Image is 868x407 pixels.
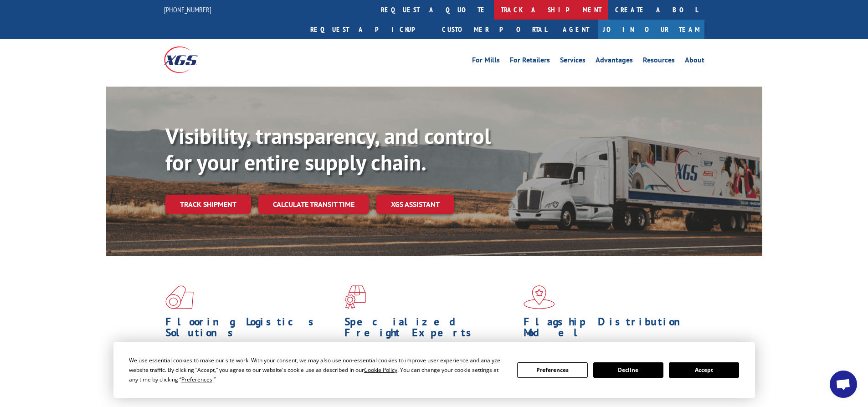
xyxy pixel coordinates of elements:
a: XGS ASSISTANT [376,195,454,214]
img: xgs-icon-flagship-distribution-model-red [524,285,555,309]
a: Services [560,57,586,67]
h1: Flagship Distribution Model [524,316,696,343]
b: Visibility, transparency, and control for your entire supply chain. [165,122,491,176]
a: For Retailers [510,57,550,67]
a: Agent [554,20,598,39]
button: Preferences [517,362,587,378]
div: We use essential cookies to make our site work. With your consent, we may also use non-essential ... [129,355,506,384]
a: Request a pickup [303,20,435,39]
a: Join Our Team [598,20,704,39]
div: Cookie Consent Prompt [113,342,755,398]
img: xgs-icon-focused-on-flooring-red [344,285,366,309]
span: Cookie Policy [364,366,397,374]
a: Calculate transit time [258,195,369,214]
a: For Mills [472,57,500,67]
a: Advantages [596,57,633,67]
button: Decline [593,362,663,378]
img: xgs-icon-total-supply-chain-intelligence-red [165,285,194,309]
a: About [685,57,704,67]
a: Resources [643,57,675,67]
span: Preferences [181,376,212,383]
button: Accept [669,362,739,378]
h1: Flooring Logistics Solutions [165,316,338,343]
a: Track shipment [165,195,251,214]
a: [PHONE_NUMBER] [164,5,211,14]
h1: Specialized Freight Experts [344,316,517,343]
div: Open chat [830,371,857,398]
a: Customer Portal [435,20,554,39]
